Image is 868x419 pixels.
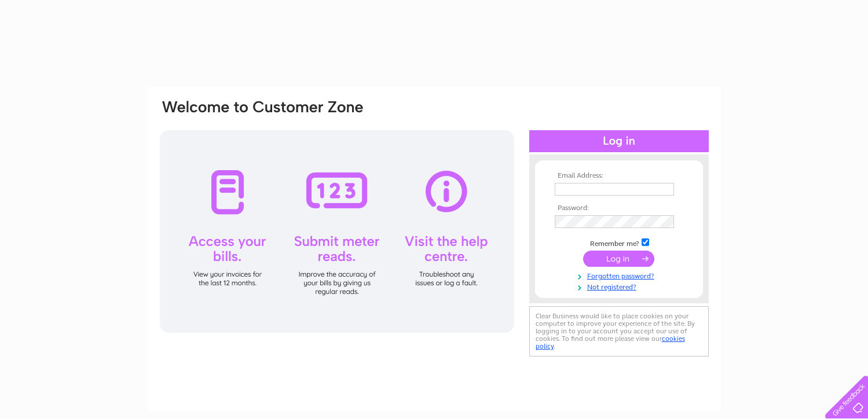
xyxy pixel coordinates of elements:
td: Remember me? [552,237,686,248]
th: Password: [552,204,686,212]
input: Submit [583,251,654,267]
div: Clear Business would like to place cookies on your computer to improve your experience of the sit... [529,306,709,356]
th: Email Address: [552,172,686,180]
a: Not registered? [555,281,686,292]
a: cookies policy [536,335,685,350]
a: Forgotten password? [555,270,686,281]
